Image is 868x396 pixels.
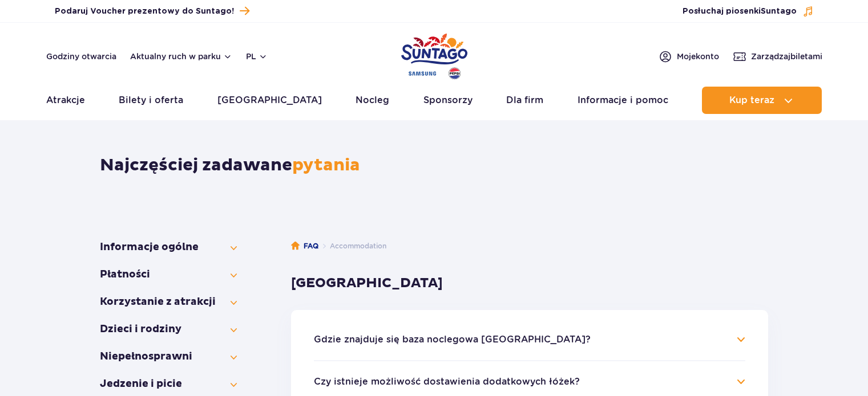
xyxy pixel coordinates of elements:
a: Park of Poland [401,28,467,81]
button: Kup teraz [702,87,822,114]
span: Suntago [761,7,797,15]
a: Mojekonto [659,50,719,63]
button: Płatności [100,268,237,281]
h3: [GEOGRAPHIC_DATA] [291,275,768,292]
a: Informacje i pomoc [578,87,668,114]
button: Korzystanie z atrakcji [100,295,237,309]
a: Godziny otwarcia [46,51,116,62]
span: Zarządzaj biletami [751,51,822,62]
button: pl [246,51,268,62]
button: Informacje ogólne [100,240,237,254]
button: Dzieci i rodziny [100,322,237,336]
a: Podaruj Voucher prezentowy do Suntago! [55,3,249,19]
span: Podaruj Voucher prezentowy do Suntago! [55,6,234,17]
span: Moje konto [677,51,719,62]
button: Czy istnieje możliwość dostawienia dodatkowych łóżek? [314,377,580,387]
h1: Najczęściej zadawane [100,155,768,175]
a: [GEOGRAPHIC_DATA] [217,87,322,114]
button: Gdzie znajduje się baza noclegowa [GEOGRAPHIC_DATA]? [314,334,591,345]
a: Atrakcje [46,87,85,114]
a: Bilety i oferta [119,87,183,114]
a: FAQ [291,240,318,252]
button: Aktualny ruch w parku [130,52,232,61]
button: Posłuchaj piosenkiSuntago [683,6,814,17]
span: Posłuchaj piosenki [683,6,797,17]
span: pytania [292,154,360,175]
a: Zarządzajbiletami [733,50,822,63]
button: Jedzenie i picie [100,377,237,391]
a: Sponsorzy [423,87,473,114]
a: Nocleg [356,87,389,114]
button: Niepełno­sprawni [100,350,237,364]
span: Kup teraz [729,95,774,105]
li: Accommodation [318,240,386,252]
a: Dla firm [506,87,543,114]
